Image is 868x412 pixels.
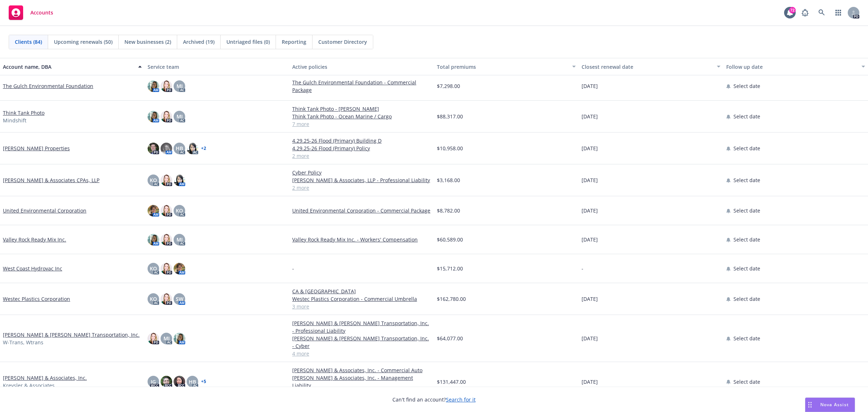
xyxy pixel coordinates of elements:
span: $131,447.00 [437,378,466,386]
span: [DATE] [582,378,598,386]
span: [DATE] [582,295,598,303]
span: - [582,265,583,272]
span: [DATE] [582,82,598,90]
span: KO [150,295,157,303]
span: [DATE] [582,113,598,120]
span: Untriaged files (0) [226,38,270,46]
a: Valley Rock Ready Mix Inc. - Workers' Compensation [292,236,431,243]
span: [DATE] [582,236,598,243]
img: photo [161,80,172,92]
img: photo [161,293,172,305]
span: Accounts [30,10,53,16]
a: [PERSON_NAME] & Associates, Inc. - Management Liability [292,374,431,389]
div: Account name, DBA [3,63,134,71]
a: Report a Bug [798,5,812,20]
a: [PERSON_NAME] & Associates, Inc. [3,374,87,382]
span: HB [189,378,196,386]
span: Nova Assist [820,402,849,408]
a: 2 more [292,184,431,192]
button: Nova Assist [805,398,855,412]
span: - [292,265,294,272]
a: Valley Rock Ready Mix Inc. [3,236,66,243]
span: [DATE] [582,335,598,342]
button: Service team [145,58,289,75]
img: photo [161,205,172,216]
a: United Environmental Corporation - Commercial Package [292,207,431,214]
span: Select date [733,144,760,152]
span: Select date [733,82,760,90]
span: Select date [733,265,760,272]
img: photo [174,376,185,387]
span: [DATE] [582,144,598,152]
a: [PERSON_NAME] Properties [3,144,70,152]
span: MJ [176,82,183,90]
span: $3,168.00 [437,176,460,184]
img: photo [148,80,159,92]
span: $88,317.00 [437,113,463,120]
span: Kreysler & Associates [3,382,55,389]
img: photo [161,175,172,186]
a: 4 more [292,350,431,357]
a: + 2 [201,146,206,151]
img: photo [161,111,172,122]
a: West Coast Hydrovac Inc [3,265,62,272]
span: KO [150,176,157,184]
span: Customer Directory [318,38,367,46]
span: Select date [733,378,760,386]
span: Select date [733,335,760,342]
a: Search for it [446,396,476,403]
img: photo [161,376,172,387]
span: Select date [733,236,760,243]
a: [PERSON_NAME] & Associates, Inc. - Commercial Auto [292,366,431,374]
img: photo [148,333,159,344]
span: $15,712.00 [437,265,463,272]
a: United Environmental Corporation [3,207,86,214]
div: Closest renewal date [582,63,712,71]
img: photo [174,175,185,186]
span: Reporting [282,38,306,46]
span: Upcoming renewals (50) [54,38,112,46]
img: photo [161,263,172,274]
button: Active policies [289,58,434,75]
a: Think Tank Photo - [PERSON_NAME] [292,105,431,113]
div: Drag to move [805,398,814,412]
img: photo [148,143,159,154]
span: SW [176,295,183,303]
a: 4.29.25-26 Flood (Primary) Policy [292,144,431,152]
div: Total premiums [437,63,568,71]
img: photo [187,143,198,154]
a: CA & [GEOGRAPHIC_DATA] [292,287,431,295]
span: W-Trans, Wtrans [3,339,43,346]
img: photo [148,205,159,216]
div: 72 [789,7,796,13]
span: Clients (84) [15,38,42,46]
a: 3 more [292,303,431,310]
a: Think Tank Photo - Ocean Marine / Cargo [292,113,431,120]
img: photo [161,234,172,245]
span: [DATE] [582,176,598,184]
button: Closest renewal date [579,58,723,75]
button: Total premiums [434,58,579,75]
span: Archived (19) [183,38,214,46]
img: photo [148,234,159,245]
a: [PERSON_NAME] & Associates CPAs, LLP [3,176,99,184]
span: New businesses (2) [124,38,171,46]
div: Active policies [292,63,431,71]
span: $64,077.00 [437,335,463,342]
span: Select date [733,207,760,214]
span: $162,780.00 [437,295,466,303]
span: $8,782.00 [437,207,460,214]
span: KO [176,207,183,214]
a: 7 more [292,120,431,128]
span: Select date [733,295,760,303]
span: Select date [733,113,760,120]
span: $60,589.00 [437,236,463,243]
span: MJ [176,236,183,243]
span: Select date [733,176,760,184]
img: photo [174,333,185,344]
a: The Gulch Environmental Foundation - Commercial Package [292,79,431,94]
